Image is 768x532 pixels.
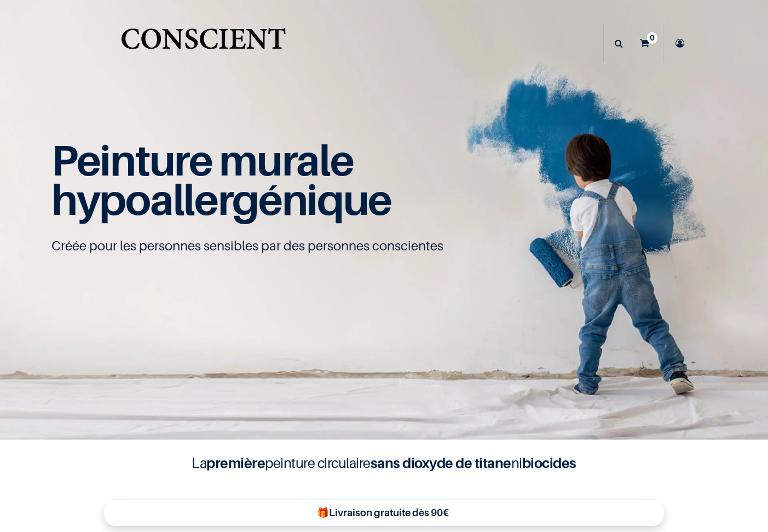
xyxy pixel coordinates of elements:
p: Créée pour les personnes sensibles par des personnes conscientes [51,237,717,255]
a: 0 [632,24,663,62]
sup: 0 [647,32,657,43]
span: hypoallergénique [51,174,391,225]
b: première [206,454,265,471]
b: biocides [522,454,576,471]
b: 🎁Livraison gratuite dès 90€ [317,507,449,518]
span: Peinture murale [51,135,353,185]
b: sans dioxyde de titane [371,454,511,471]
img: Conscient [119,22,288,65]
a: Logo of Conscient [119,22,288,65]
h4: La peinture circulaire ni [165,453,603,473]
